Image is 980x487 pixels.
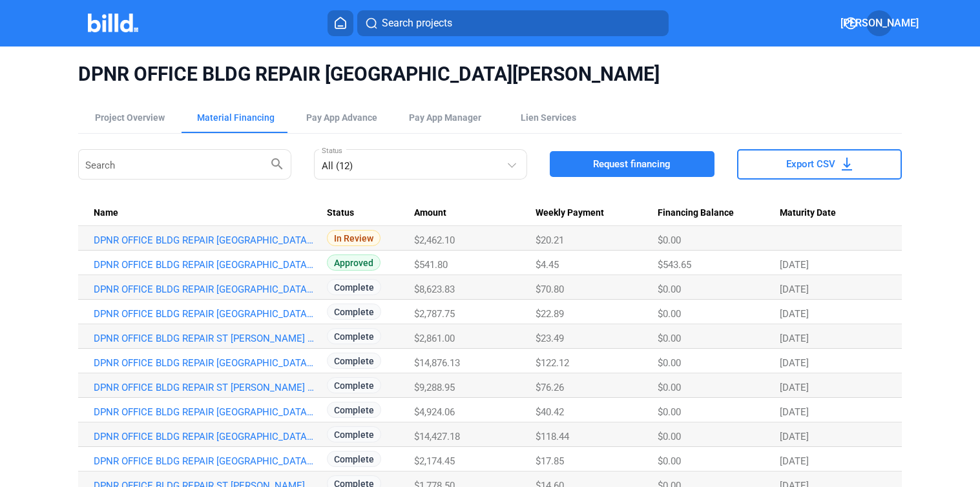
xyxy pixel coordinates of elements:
[327,426,381,442] span: Complete
[780,406,809,418] span: [DATE]
[327,328,381,344] span: Complete
[327,230,381,246] span: In Review
[94,308,315,320] a: DPNR OFFICE BLDG REPAIR [GEOGRAPHIC_DATA][PERSON_NAME] USVI_MF_10
[658,357,681,369] span: $0.00
[94,284,315,295] a: DPNR OFFICE BLDG REPAIR [GEOGRAPHIC_DATA][PERSON_NAME] USVI_MF_11
[658,308,681,320] span: $0.00
[536,431,569,442] span: $118.44
[327,254,381,271] span: Approved
[780,357,809,369] span: [DATE]
[658,406,681,418] span: $0.00
[414,382,455,393] span: $9,288.95
[658,259,691,271] span: $543.65
[94,382,315,393] a: DPNR OFFICE BLDG REPAIR ST [PERSON_NAME] USVI_MF_7
[593,158,671,171] span: Request financing
[409,111,481,124] span: Pay App Manager
[536,284,564,295] span: $70.80
[840,16,919,31] span: [PERSON_NAME]
[414,234,455,246] span: $2,462.10
[94,357,315,369] a: DPNR OFFICE BLDG REPAIR [GEOGRAPHIC_DATA][PERSON_NAME] USVI_MF_8
[658,455,681,467] span: $0.00
[327,207,414,219] div: Status
[414,259,448,271] span: $541.80
[327,377,381,393] span: Complete
[780,382,809,393] span: [DATE]
[780,207,886,219] div: Maturity Date
[536,308,564,320] span: $22.89
[737,149,902,180] button: Export CSV
[550,151,714,177] button: Request financing
[88,14,139,32] img: Billd Company Logo
[94,431,315,442] a: DPNR OFFICE BLDG REPAIR [GEOGRAPHIC_DATA][PERSON_NAME] USVI_MF_5
[414,431,460,442] span: $14,427.18
[536,207,658,219] div: Weekly Payment
[197,111,275,124] div: Material Financing
[306,111,377,124] div: Pay App Advance
[536,406,564,418] span: $40.42
[327,402,381,418] span: Complete
[780,284,809,295] span: [DATE]
[786,158,835,171] span: Export CSV
[658,207,780,219] div: Financing Balance
[414,284,455,295] span: $8,623.83
[357,10,669,36] button: Search projects
[414,207,536,219] div: Amount
[536,357,569,369] span: $122.12
[536,455,564,467] span: $17.85
[414,455,455,467] span: $2,174.45
[780,431,809,442] span: [DATE]
[536,234,564,246] span: $20.21
[780,308,809,320] span: [DATE]
[414,207,446,219] span: Amount
[322,160,353,172] mat-select-trigger: All (12)
[94,259,315,271] a: DPNR OFFICE BLDG REPAIR [GEOGRAPHIC_DATA][PERSON_NAME] USVI_MF_13
[327,451,381,467] span: Complete
[414,308,455,320] span: $2,787.75
[327,353,381,369] span: Complete
[78,62,901,87] span: DPNR OFFICE BLDG REPAIR [GEOGRAPHIC_DATA][PERSON_NAME]
[536,259,559,271] span: $4.45
[521,111,576,124] div: Lien Services
[658,382,681,393] span: $0.00
[658,333,681,344] span: $0.00
[95,111,165,124] div: Project Overview
[94,207,326,219] div: Name
[536,382,564,393] span: $76.26
[327,304,381,320] span: Complete
[780,455,809,467] span: [DATE]
[382,16,452,31] span: Search projects
[269,156,285,171] mat-icon: search
[414,406,455,418] span: $4,924.06
[658,234,681,246] span: $0.00
[536,333,564,344] span: $23.49
[327,279,381,295] span: Complete
[327,207,354,219] span: Status
[414,357,460,369] span: $14,876.13
[94,333,315,344] a: DPNR OFFICE BLDG REPAIR ST [PERSON_NAME] USVI_MF_9
[94,207,118,219] span: Name
[780,333,809,344] span: [DATE]
[414,333,455,344] span: $2,861.00
[780,207,836,219] span: Maturity Date
[658,431,681,442] span: $0.00
[658,207,734,219] span: Financing Balance
[94,406,315,418] a: DPNR OFFICE BLDG REPAIR [GEOGRAPHIC_DATA][PERSON_NAME] USVI_MF_6
[866,10,892,36] button: [PERSON_NAME]
[94,455,315,467] a: DPNR OFFICE BLDG REPAIR [GEOGRAPHIC_DATA][PERSON_NAME] USVI_MF_4
[658,284,681,295] span: $0.00
[780,259,809,271] span: [DATE]
[94,234,315,246] a: DPNR OFFICE BLDG REPAIR [GEOGRAPHIC_DATA][PERSON_NAME] USVI_MF_14
[536,207,604,219] span: Weekly Payment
